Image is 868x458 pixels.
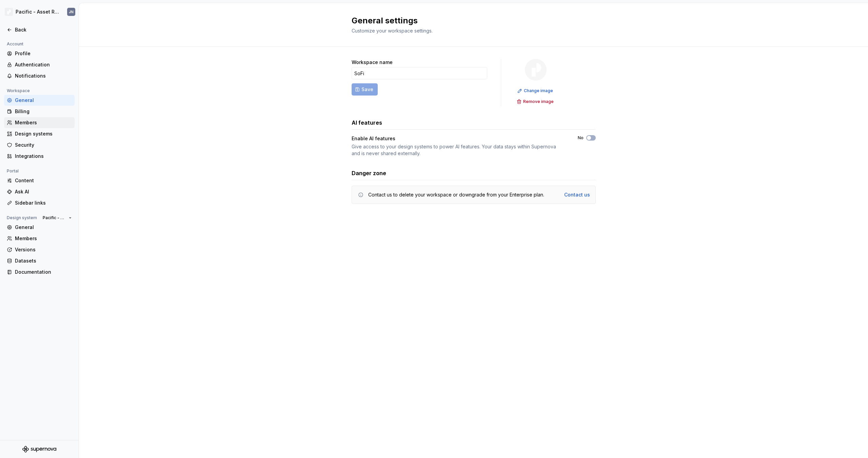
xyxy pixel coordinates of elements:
span: Customize your workspace settings. [352,28,433,34]
a: Contact us [564,191,590,198]
div: Ask AI [15,188,72,195]
button: Remove image [515,97,557,106]
a: Documentation [4,267,75,277]
span: Change image [524,88,553,93]
div: Sidebar links [15,200,72,206]
a: Members [4,233,75,244]
span: Pacific - Asset Repository (Illustrations) [43,215,66,221]
div: Workspace [4,87,33,95]
a: Profile [4,48,75,59]
div: Account [4,40,26,48]
a: Datasets [4,255,75,266]
span: Remove image [523,99,554,104]
div: General [15,97,72,104]
a: Content [4,175,75,186]
div: Versions [15,246,72,253]
a: Integrations [4,151,75,162]
a: Design systems [4,128,75,139]
div: Give access to your design systems to power AI features. Your data stays within Supernova and is ... [352,143,566,157]
div: Security [15,142,72,148]
img: 8d0dbd7b-a897-4c39-8ca0-62fbda938e11.png [525,59,547,81]
div: Pacific - Asset Repository (Illustrations) [16,8,59,15]
div: Contact us to delete your workspace or downgrade from your Enterprise plan. [368,191,544,198]
div: Enable AI features [352,135,395,142]
h3: Danger zone [352,169,386,177]
div: Billing [15,108,72,115]
div: Design systems [15,130,72,137]
div: Back [15,26,72,33]
div: Authentication [15,61,72,68]
div: Content [15,177,72,184]
div: Notifications [15,72,72,79]
h3: AI features [352,119,382,127]
a: Members [4,117,75,128]
label: No [578,135,584,141]
a: Security [4,140,75,150]
button: Change image [515,86,556,96]
div: General [15,224,72,231]
h2: General settings [352,15,588,26]
div: Members [15,235,72,242]
div: Integrations [15,153,72,160]
label: Workspace name [352,59,393,66]
a: Authentication [4,59,75,70]
button: Pacific - Asset Repository (Illustrations)JN [1,4,77,19]
a: Ask AI [4,186,75,197]
div: Profile [15,50,72,57]
div: Datasets [15,257,72,264]
a: General [4,95,75,106]
div: Design system [4,214,40,222]
a: Versions [4,244,75,255]
a: Billing [4,106,75,117]
div: Portal [4,167,21,175]
div: Members [15,119,72,126]
a: Sidebar links [4,197,75,208]
a: Notifications [4,70,75,81]
a: General [4,222,75,233]
div: Documentation [15,269,72,275]
svg: Supernova Logo [22,446,56,453]
div: JN [69,9,74,15]
a: Back [4,24,75,35]
img: 8d0dbd7b-a897-4c39-8ca0-62fbda938e11.png [5,8,13,16]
